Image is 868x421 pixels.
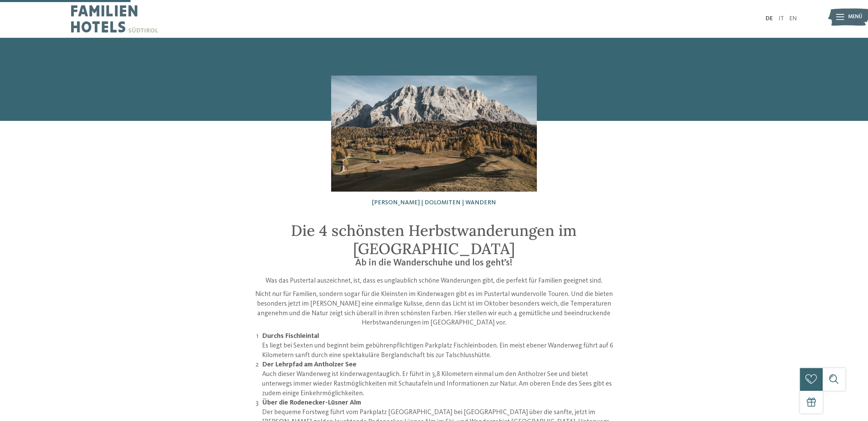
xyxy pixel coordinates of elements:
strong: Über die Rodenecker-Lüsner Alm [262,399,361,406]
strong: Durchs Fischleintal [262,333,319,340]
p: Was das Pustertal auszeichnet, ist, dass es unglaublich schöne Wanderungen gibt, die perfekt für ... [255,276,614,286]
span: Die 4 schönsten Herbstwanderungen im [GEOGRAPHIC_DATA] [291,221,577,258]
span: Menü [848,13,862,21]
li: Auch dieser Wanderweg ist kinderwagentauglich. Er führt in 3,8 Kilometern einmal um den Antholzer... [255,360,614,398]
a: IT [779,16,784,22]
span: [PERSON_NAME] | Dolomiten | Wandern [372,200,496,206]
a: DE [766,16,773,22]
a: EN [789,16,797,22]
li: Es liegt bei Sexten und beginnt beim gebührenpflichtigen Parkplatz Fischleinboden. Ein meist eben... [255,332,614,360]
img: Ab ins Pustertal! [331,76,537,191]
strong: Der Lehrpfad am Antholzer See [262,361,357,368]
p: Nicht nur für Familien, sondern sogar für die Kleinsten im Kinderwagen gibt es im Pustertal wunde... [255,290,614,328]
span: Ab in die Wanderschuhe und los geht’s! [355,258,512,268]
